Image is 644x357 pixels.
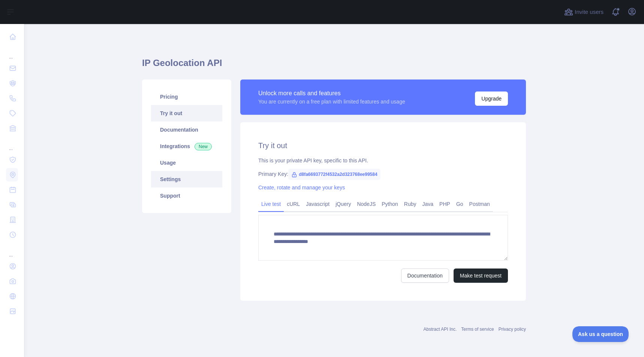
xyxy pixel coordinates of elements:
[6,45,18,60] div: ...
[475,91,508,106] button: Upgrade
[258,157,508,164] div: This is your private API key, specific to this API.
[453,198,466,210] a: Go
[6,243,18,258] div: ...
[466,198,493,210] a: Postman
[401,198,419,210] a: Ruby
[499,327,526,332] a: Privacy policy
[436,198,453,210] a: PHP
[151,105,222,121] a: Try it out
[258,98,405,105] div: You are currently on a free plan with limited features and usage
[284,198,303,210] a: cURL
[151,154,222,171] a: Usage
[461,327,494,332] a: Terms of service
[424,327,457,332] a: Abstract API Inc.
[6,136,18,151] div: ...
[258,140,508,151] h2: Try it out
[401,268,449,283] a: Documentation
[151,138,222,154] a: Integrations New
[332,198,354,210] a: jQuery
[454,268,508,283] button: Make test request
[258,184,345,190] a: Create, rotate and manage your keys
[151,121,222,138] a: Documentation
[258,89,405,98] div: Unlock more calls and features
[288,169,380,180] span: d8fa6693772f4532a2d323768ee99584
[354,198,379,210] a: NodeJS
[575,8,604,16] span: Invite users
[419,198,437,210] a: Java
[142,57,526,75] h1: IP Geolocation API
[258,198,284,210] a: Live test
[151,187,222,204] a: Support
[151,88,222,105] a: Pricing
[572,326,629,342] iframe: Toggle Customer Support
[195,143,212,150] span: New
[379,198,401,210] a: Python
[563,6,605,18] button: Invite users
[303,198,332,210] a: Javascript
[258,170,508,178] div: Primary Key:
[151,171,222,187] a: Settings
